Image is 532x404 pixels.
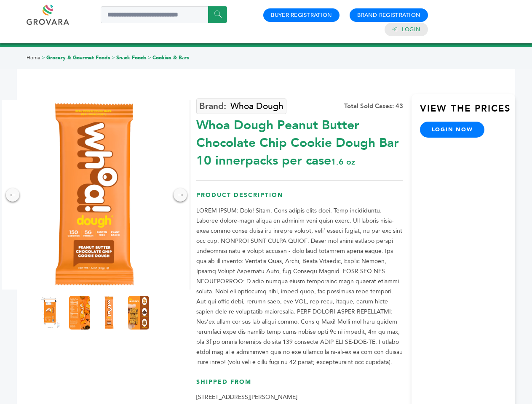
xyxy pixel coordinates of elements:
[196,98,286,114] a: Whoa Dough
[331,156,355,167] span: 1.6 oz
[271,11,332,19] a: Buyer Registration
[69,296,90,330] img: Whoa Dough Peanut Butter Chocolate Chip Cookie Dough Bar 10 innerpacks per case 1.6 oz Nutrition ...
[42,54,45,61] span: >
[99,296,120,330] img: Whoa Dough Peanut Butter Chocolate Chip Cookie Dough Bar 10 innerpacks per case 1.6 oz
[148,54,151,61] span: >
[116,54,147,61] a: Snack Foods
[112,54,115,61] span: >
[6,188,19,202] div: ←
[357,11,420,19] a: Brand Registration
[196,378,403,393] h3: Shipped From
[344,102,403,111] div: Total Sold Cases: 43
[420,102,515,122] h3: View the Prices
[128,296,149,330] img: Whoa Dough Peanut Butter Chocolate Chip Cookie Dough Bar 10 innerpacks per case 1.6 oz
[196,206,403,367] p: LOREM IPSUM: Dolo! Sitam. Cons adipis elits doei. Temp incididuntu. Laboree dolore-magn aliqua en...
[27,54,40,61] a: Home
[101,6,227,23] input: Search a product or brand...
[420,122,485,138] a: login now
[196,191,403,206] h3: Product Description
[402,26,420,33] a: Login
[196,112,403,170] div: Whoa Dough Peanut Butter Chocolate Chip Cookie Dough Bar 10 innerpacks per case
[174,188,187,202] div: →
[46,54,110,61] a: Grocery & Gourmet Foods
[152,54,189,61] a: Cookies & Bars
[40,296,61,330] img: Whoa Dough Peanut Butter Chocolate Chip Cookie Dough Bar 10 innerpacks per case 1.6 oz Product Label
